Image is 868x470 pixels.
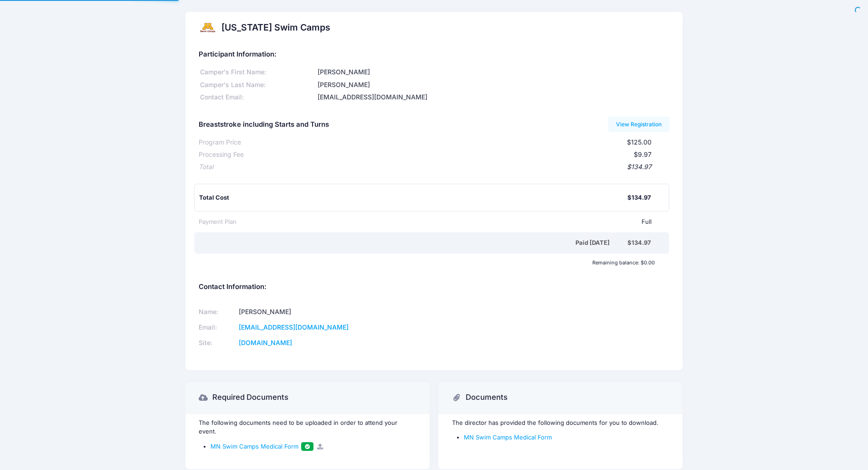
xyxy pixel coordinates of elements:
h5: Breaststroke including Starts and Turns [199,121,329,129]
div: Remaining balance: $0.00 [194,260,659,265]
td: Site: [199,336,236,351]
div: Paid [DATE] [200,238,627,248]
div: $134.97 [627,238,651,248]
span: $125.00 [627,138,652,146]
div: Contact Email: [199,93,316,102]
div: Payment Plan [199,217,236,227]
td: Name: [199,305,236,320]
a: View Registration [608,117,670,132]
td: [PERSON_NAME] [236,305,422,320]
h5: Contact Information: [199,283,669,291]
h2: [US_STATE] Swim Camps [221,22,330,33]
h5: Participant Information: [199,51,669,59]
div: Full [236,217,652,227]
div: Total [199,162,213,172]
p: The director has provided the following documents for you to download. [452,418,670,428]
div: Processing Fee [199,150,244,160]
h3: Documents [466,393,508,402]
div: $134.97 [213,162,652,172]
h3: Required Documents [212,393,288,402]
a: [EMAIL_ADDRESS][DOMAIN_NAME] [239,323,349,331]
span: MN Swim Camps Medical Form [211,443,298,450]
td: Email: [199,320,236,336]
a: [DOMAIN_NAME] [239,339,292,346]
a: MN Swim Camps Medical Form [211,443,313,450]
div: $134.97 [627,193,651,202]
p: The following documents need to be uploaded in order to attend your event. [199,418,416,436]
div: Total Cost [199,193,627,202]
div: $9.97 [244,150,652,160]
div: Camper's First Name: [199,67,316,77]
div: Program Price [199,138,241,147]
a: MN Swim Camps Medical Form [464,434,552,441]
div: [EMAIL_ADDRESS][DOMAIN_NAME] [316,93,669,102]
div: Camper's Last Name: [199,80,316,90]
div: [PERSON_NAME] [316,67,669,77]
div: [PERSON_NAME] [316,80,669,90]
